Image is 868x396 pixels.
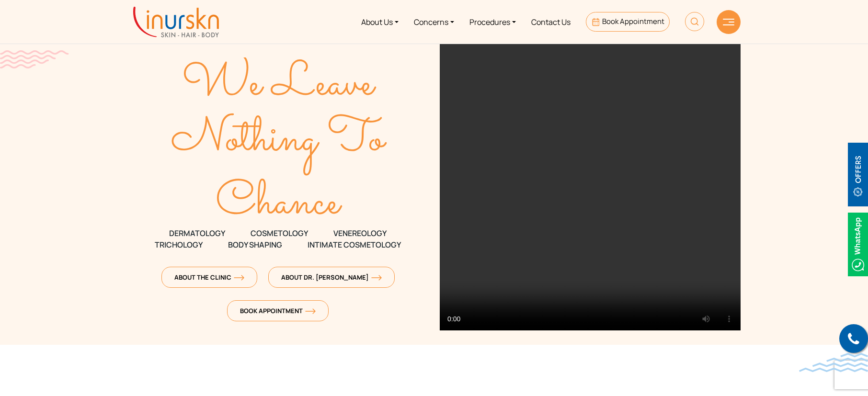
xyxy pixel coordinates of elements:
[462,4,524,40] a: Procedures
[251,227,308,239] span: COSMETOLOGY
[234,275,244,281] img: orange-arrow
[174,273,244,282] span: About The Clinic
[228,239,282,250] span: Body Shaping
[586,12,670,32] a: Book Appointment
[155,239,203,250] span: TRICHOLOGY
[281,273,382,282] span: About Dr. [PERSON_NAME]
[133,7,219,37] img: inurskn-logo
[308,239,401,250] span: Intimate Cosmetology
[333,227,387,239] span: VENEREOLOGY
[169,227,225,239] span: DERMATOLOGY
[182,49,377,120] text: We Leave
[305,308,316,314] img: orange-arrow
[723,19,734,25] img: hamLine.svg
[848,238,868,249] a: Whatsappicon
[848,143,868,206] img: offerBt
[161,267,257,288] a: About The Clinicorange-arrow
[216,168,343,239] text: Chance
[685,12,704,31] img: HeaderSearch
[371,275,382,281] img: orange-arrow
[354,4,406,40] a: About Us
[799,353,868,372] img: bluewave
[268,267,395,288] a: About Dr. [PERSON_NAME]orange-arrow
[524,4,578,40] a: Contact Us
[602,16,664,26] span: Book Appointment
[240,306,316,315] span: Book Appointment
[406,4,462,40] a: Concerns
[848,213,868,276] img: Whatsappicon
[227,300,329,321] a: Book Appointmentorange-arrow
[171,104,388,175] text: Nothing To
